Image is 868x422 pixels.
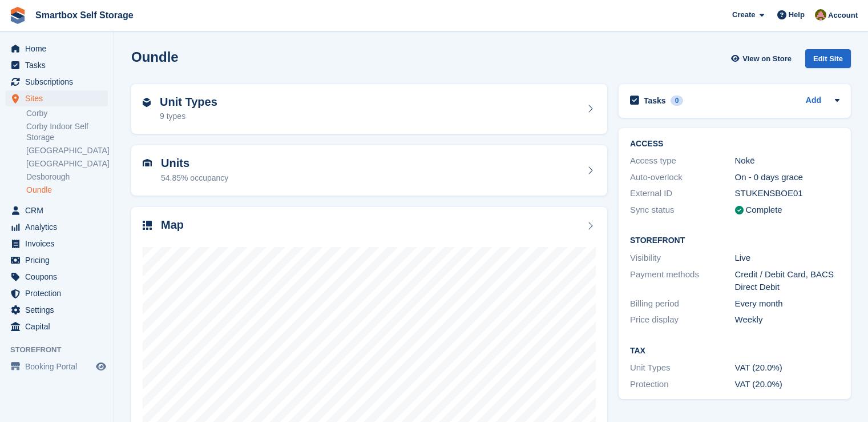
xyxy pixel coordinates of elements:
a: menu [6,41,108,57]
span: Help [789,9,805,21]
div: External ID [630,187,735,200]
div: Every month [735,297,840,310]
a: Edit Site [805,49,851,73]
a: menu [6,359,108,375]
a: Corby [26,108,108,119]
div: Price display [630,313,735,327]
div: Sync status [630,204,735,217]
div: Edit Site [805,49,851,68]
div: Payment methods [630,268,735,294]
a: Unit Types 9 types [131,84,607,134]
span: Create [732,9,755,21]
a: menu [6,57,108,73]
span: Protection [25,285,94,301]
a: View on Store [729,49,796,68]
h2: ACCESS [630,140,839,149]
img: Alex Selenitsas [815,9,826,21]
img: unit-type-icn-2b2737a686de81e16bb02015468b77c625bbabd49415b5ef34ead5e3b44a266d.svg [143,98,151,107]
span: Capital [25,319,94,335]
a: menu [6,269,108,285]
a: menu [6,74,108,90]
a: menu [6,252,108,268]
div: VAT (20.0%) [735,378,840,391]
div: Auto-overlock [630,171,735,184]
a: Corby Indoor Self Storage [26,121,108,143]
a: [GEOGRAPHIC_DATA] [26,145,108,156]
h2: Tasks [644,95,666,106]
h2: Oundle [131,49,179,65]
h2: Tax [630,347,839,356]
div: 9 types [160,110,217,122]
div: 54.85% occupancy [161,172,228,184]
div: Billing period [630,297,735,310]
span: Settings [25,302,94,318]
a: menu [6,302,108,318]
h2: Units [161,157,228,170]
div: On - 0 days grace [735,171,840,184]
span: Tasks [25,57,94,73]
div: Unit Types [630,361,735,375]
a: Oundle [26,185,108,196]
h2: Unit Types [160,95,217,109]
div: Credit / Debit Card, BACS Direct Debit [735,268,840,294]
img: map-icn-33ee37083ee616e46c38cad1a60f524a97daa1e2b2c8c0bc3eb3415660979fc1.svg [143,221,152,230]
a: menu [6,219,108,235]
span: Invoices [25,236,94,252]
a: Add [806,94,821,108]
span: View on Store [742,53,792,65]
a: menu [6,236,108,252]
span: Sites [25,90,94,106]
a: menu [6,285,108,301]
span: CRM [25,202,94,218]
a: [GEOGRAPHIC_DATA] [26,158,108,169]
span: Coupons [25,269,94,285]
img: unit-icn-7be61d7bf1b0ce9d3e12c5938cc71ed9869f7b940bace4675aadf7bd6d80202e.svg [143,159,152,167]
span: Subscriptions [25,74,94,90]
span: Account [828,10,858,21]
img: stora-icon-8386f47178a22dfd0bd8f6a31ec36ba5ce8667c1dd55bd0f319d3a0aa187defe.svg [9,7,26,24]
div: Access type [630,154,735,168]
a: menu [6,319,108,335]
a: menu [6,90,108,106]
div: Live [735,252,840,265]
div: STUKENSBOE01 [735,187,840,200]
span: Analytics [25,219,94,235]
span: Home [25,41,94,57]
div: VAT (20.0%) [735,361,840,375]
div: Weekly [735,313,840,327]
h2: Storefront [630,236,839,245]
span: Storefront [10,344,114,356]
div: 0 [671,95,684,106]
a: Preview store [94,360,108,373]
span: Booking Portal [25,359,94,375]
a: Desborough [26,172,108,182]
h2: Map [161,218,184,232]
div: Nokē [735,154,840,168]
a: Units 54.85% occupancy [131,145,607,196]
a: menu [6,202,108,218]
a: Smartbox Self Storage [31,6,138,25]
div: Visibility [630,252,735,265]
div: Protection [630,378,735,391]
span: Pricing [25,252,94,268]
div: Complete [746,204,782,217]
